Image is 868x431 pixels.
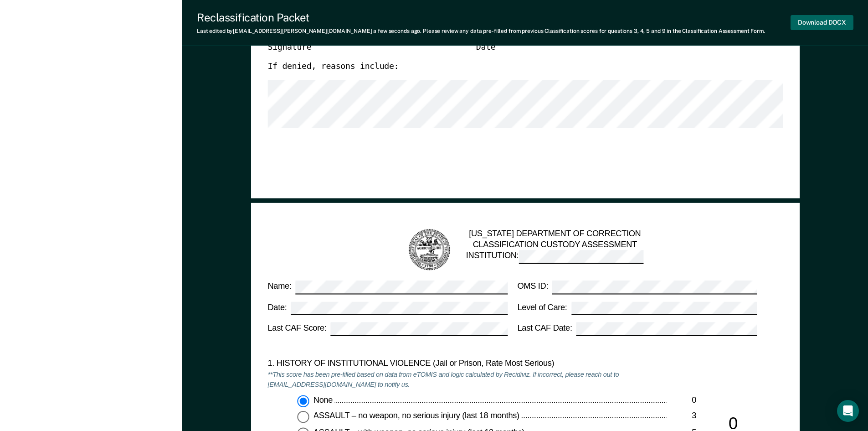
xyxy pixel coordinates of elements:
label: Last CAF Date: [517,322,757,336]
button: Download DOCX [791,15,853,30]
div: Signature [267,42,459,53]
input: Last CAF Date: [576,322,757,336]
input: Level of Care: [571,301,757,315]
input: Name: [295,280,507,294]
div: 3 [667,411,696,422]
input: OMS ID: [552,280,757,294]
span: ASSAULT – no weapon, no serious injury (last 18 months) [313,411,521,420]
label: Last CAF Score: [267,322,507,336]
input: Date: [291,301,507,315]
img: TN Seal [406,228,451,272]
label: Level of Care: [517,301,757,315]
input: Last CAF Score: [330,322,507,336]
input: None0 [297,395,309,407]
div: Reclassification Packet [197,11,765,24]
div: Approve ___ Deny ___ [660,33,757,62]
div: 1. HISTORY OF INSTITUTIONAL VIOLENCE (Jail or Prison, Rate Most Serious) [267,358,667,369]
label: OMS ID: [517,280,757,294]
div: [US_STATE] DEPARTMENT OF CORRECTION CLASSIFICATION CUSTODY ASSESSMENT [466,229,643,271]
label: Date: [267,301,507,315]
input: INSTITUTION: [519,250,644,264]
span: None [313,395,334,404]
div: 0 [667,395,696,406]
span: a few seconds ago [373,28,420,34]
div: Open Intercom Messenger [837,400,859,422]
label: Name: [267,280,507,294]
input: ASSAULT – no weapon, no serious injury (last 18 months)3 [297,411,309,423]
div: Last edited by [EMAIL_ADDRESS][PERSON_NAME][DOMAIN_NAME] . Please review any data pre-filled from... [197,28,765,34]
label: If denied, reasons include: [267,62,399,73]
em: **This score has been pre-filled based on data from eTOMIS and logic calculated by Recidiviz. If ... [267,370,619,389]
div: Date [476,42,643,53]
label: INSTITUTION: [466,250,643,264]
